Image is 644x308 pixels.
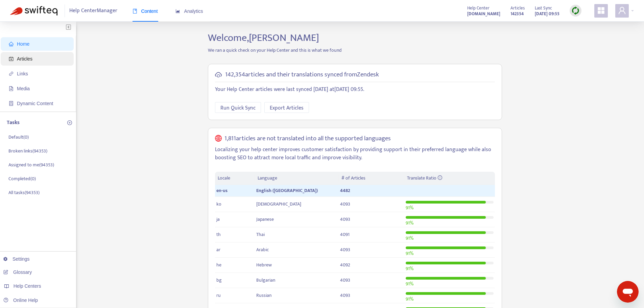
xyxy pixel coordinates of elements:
span: bg [216,276,222,284]
span: ru [216,291,221,299]
span: Last Sync [535,4,552,12]
span: Links [17,71,28,76]
p: Broken links ( 94353 ) [8,147,47,155]
span: th [216,231,221,238]
span: 91 % [406,250,413,257]
span: 91 % [406,280,413,288]
span: 4091 [340,231,350,238]
span: Help Centers [14,283,41,289]
button: Export Articles [264,102,309,113]
p: All tasks ( 94353 ) [8,189,40,196]
p: Tasks [7,119,20,127]
span: Russian [256,291,271,299]
span: 4093 [340,200,350,208]
span: Bulgarian [256,276,275,284]
p: Your Help Center articles were last synced [DATE] at [DATE] 09:55 . [215,86,495,94]
img: Swifteq [10,6,57,16]
span: Arabic [256,246,269,254]
span: Articles [510,4,525,12]
span: ar [216,246,220,254]
span: 91 % [406,204,413,212]
span: book [133,9,137,14]
span: he [216,261,221,269]
a: Online Help [3,298,38,303]
span: Dynamic Content [17,101,53,106]
span: appstore [597,6,605,15]
span: 4092 [340,261,350,269]
th: Locale [215,172,255,185]
p: Default ( 0 ) [8,134,29,141]
a: Settings [3,256,30,262]
span: 91 % [406,295,413,303]
span: 4482 [340,187,350,194]
span: Articles [17,56,32,62]
span: 91 % [406,234,413,242]
strong: 142354 [510,10,524,18]
span: Hebrew [256,261,272,269]
span: Thai [256,231,265,238]
h5: 142,354 articles and their translations synced from Zendesk [225,71,379,79]
span: ja [216,215,220,223]
div: Translate Ratio [407,174,492,182]
span: cloud-sync [215,71,222,78]
strong: [DATE] 09:55 [535,10,559,18]
span: Content [133,8,158,14]
img: sync.dc5367851b00ba804db3.png [571,6,580,15]
span: container [9,101,14,106]
strong: [DOMAIN_NAME] [467,10,500,18]
span: 4093 [340,215,350,223]
span: global [215,135,222,143]
th: # of Articles [339,172,404,185]
span: Export Articles [270,104,304,112]
a: Glossary [3,269,32,275]
p: Assigned to me ( 94353 ) [8,161,54,168]
iframe: Button to launch messaging window [617,281,639,303]
a: [DOMAIN_NAME] [467,10,500,18]
p: Completed ( 0 ) [8,175,36,182]
span: plus-circle [67,120,72,125]
p: We ran a quick check on your Help Center and this is what we found [203,47,507,54]
span: Home [17,41,29,47]
span: account-book [9,56,14,61]
span: link [9,71,14,76]
span: Help Center [467,4,490,12]
span: en-us [216,187,228,194]
span: Analytics [175,8,203,14]
span: 91 % [406,219,413,227]
span: [DEMOGRAPHIC_DATA] [256,200,301,208]
span: Help Center Manager [69,4,117,17]
button: Run Quick Sync [215,102,261,113]
span: home [9,42,14,46]
th: Language [255,172,339,185]
span: Media [17,86,30,91]
span: ko [216,200,221,208]
span: English ([GEOGRAPHIC_DATA]) [256,187,318,194]
h5: 1,811 articles are not translated into all the supported languages [224,135,391,143]
span: Welcome, [PERSON_NAME] [208,29,319,46]
span: Run Quick Sync [220,104,256,112]
p: Localizing your help center improves customer satisfaction by providing support in their preferre... [215,146,495,162]
span: 4093 [340,276,350,284]
span: file-image [9,86,14,91]
span: Japanese [256,215,274,223]
span: user [618,6,626,15]
span: 91 % [406,265,413,273]
span: 4093 [340,291,350,299]
span: 4093 [340,246,350,254]
span: area-chart [175,9,180,14]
